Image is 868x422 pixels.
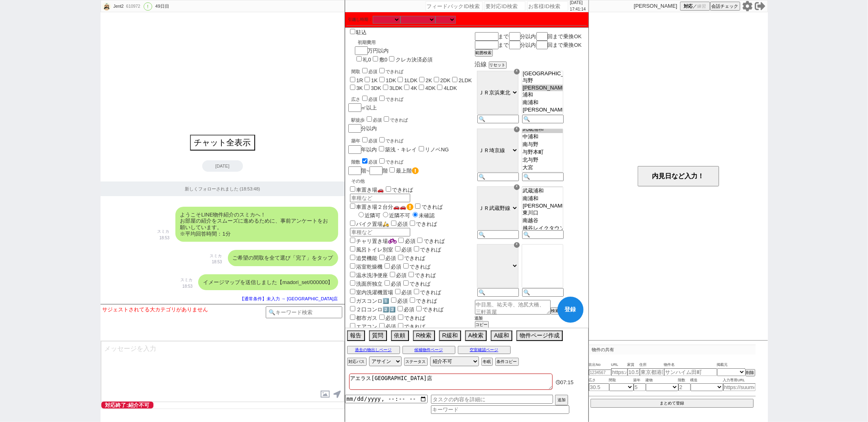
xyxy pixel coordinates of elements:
button: 報告 [347,330,365,341]
input: 室内洗濯機置場 [350,289,355,294]
button: 追加 [475,315,483,321]
button: 空室確認ページ [458,346,511,354]
option: 西川口 [522,113,563,121]
button: 追加 [555,395,568,405]
input: できれば [403,263,409,269]
label: 敷0 [379,57,387,63]
input: お客様ID検索 [527,1,568,11]
label: できれば [384,187,413,193]
div: 階~ 階 [348,166,473,175]
div: 間取 [352,67,473,75]
span: 必須 [386,255,396,261]
input: 車種など [350,194,410,202]
div: 万円以内 [355,36,433,63]
button: 削除 [746,369,755,376]
button: 検索 [551,307,560,315]
label: 築浅・キレイ [385,146,417,153]
label: できれば [408,298,437,304]
span: 構造 [691,377,723,384]
input: サンハイム田町 [664,368,717,376]
div: ☓ [514,184,520,190]
option: [PERSON_NAME] [522,203,563,209]
button: ステータス [404,358,428,366]
button: A検索 [465,330,487,341]
input: バイク置場🛵 [350,221,355,226]
label: 近隣可 [356,212,381,219]
label: できれば [407,272,436,278]
label: できれば [415,238,445,244]
span: 築年 [634,377,646,384]
label: できれば [396,315,426,321]
input: 30.5 [589,383,609,391]
button: 過去の物出しページ [347,346,400,354]
div: まで 分以内 [475,41,585,49]
div: 初期費用 [358,39,433,46]
label: 温水洗浄便座 [348,272,388,278]
input: https://suumo.jp/chintai/jnc_000022489271 [723,383,756,391]
div: 築年 [352,136,473,144]
span: 家賃 [627,362,640,368]
button: R緩和 [439,330,461,341]
span: 練習 [697,3,706,9]
label: クレカ決済必須 [396,57,433,63]
label: できれば [412,289,442,295]
input: 🔍キーワード検索 [266,306,343,318]
label: 3LDK [389,85,403,91]
label: できれば [396,255,426,261]
span: 必須 [402,247,412,253]
input: できれば [409,272,414,277]
label: できれば [413,204,443,210]
div: 分以内 [348,115,473,133]
label: リノベNG [425,146,449,153]
input: https://suumo.jp/chintai/jnc_000022489271 [611,368,627,376]
input: 2 [678,383,691,391]
div: ! [144,2,152,11]
button: 冬眠 [481,358,493,366]
option: 北与野 [522,156,563,164]
span: 間取 [609,377,634,384]
span: 必須 [398,298,408,304]
label: 4K [411,85,417,91]
input: 🔍 [477,115,519,123]
label: バイク置場🛵 [348,221,389,227]
div: 駅徒歩 [352,115,473,123]
input: 要対応ID検索 [485,1,525,11]
input: できれば [410,297,415,303]
input: できれば [379,158,385,164]
button: まとめて登録 [590,399,754,408]
p: スミカ [157,228,170,235]
span: 必須 [396,272,407,278]
label: できれば [396,324,426,330]
option: 東川口 [522,209,563,217]
span: 必須 [405,238,415,244]
option: 南浦和 [522,195,563,203]
label: 2K [426,77,432,83]
span: 掲載元 [717,362,728,368]
div: まで 分以内 [475,32,585,41]
input: できれば [398,323,403,328]
div: ご希望の間取を全て選び「完了」をタップ [228,250,338,266]
input: 🔍 [477,288,519,297]
input: 🔍 [522,115,564,123]
option: [PERSON_NAME] [522,85,563,91]
label: 近隣不可 [381,212,411,219]
input: 浴室乾燥機 [350,263,355,269]
span: URL [611,362,627,368]
span: 必須 [369,69,378,74]
label: 駐込 [356,29,367,35]
span: 入力専用URL [723,377,756,384]
p: [PERSON_NAME] [634,3,678,9]
p: 18:53 [210,259,222,265]
label: 浴室乾燥機 [348,264,383,270]
input: 車置き場２台分🚗🚗 [350,203,355,209]
div: イメージマップを送信しました【madori_set/000000】 [198,274,338,291]
option: 南浦和 [522,99,563,107]
div: [DATE] [202,160,243,172]
label: 都市ガス [348,315,378,321]
label: できれば [412,247,442,253]
input: 🔍 [477,230,519,239]
div: 年以内 [348,136,473,154]
label: 2DK [440,77,450,83]
span: 07:15 [560,379,574,385]
label: できれば [378,97,404,102]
